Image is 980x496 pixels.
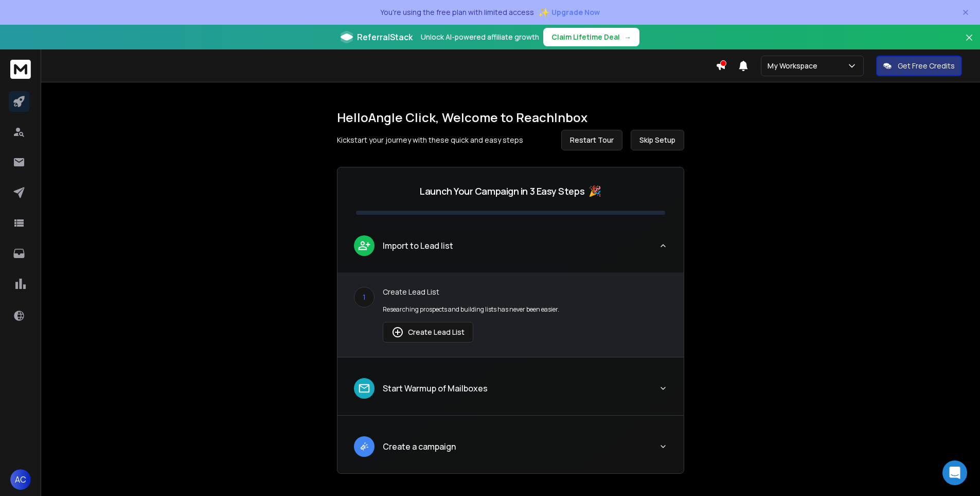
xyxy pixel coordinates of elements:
button: leadImport to Lead list [337,227,684,272]
div: leadImport to Lead list [337,272,684,357]
button: Get Free Credits [876,56,962,76]
span: ✨ [538,5,549,20]
p: Import to Lead list [383,240,453,252]
button: leadStart Warmup of Mailboxes [337,370,684,415]
p: Create a campaign [383,440,456,453]
button: leadCreate a campaign [337,428,684,473]
p: You're using the free plan with limited access [380,7,534,18]
p: Researching prospects and building lists has never been easier. [383,305,667,314]
img: lead [391,326,404,338]
img: lead [358,239,371,252]
img: lead [358,440,371,453]
div: Open Intercom Messenger [942,460,967,485]
button: Create Lead List [383,322,473,343]
button: Restart Tour [561,130,622,150]
p: Get Free Credits [898,61,955,71]
p: Start Warmup of Mailboxes [383,382,488,395]
img: lead [358,382,371,395]
button: Close banner [963,31,976,56]
p: My Workspace [768,61,822,71]
button: ✨Upgrade Now [538,2,600,23]
p: Kickstart your journey with these quick and easy steps [337,135,523,145]
button: AC [10,469,31,490]
p: Create Lead List [383,287,667,297]
span: Upgrade Now [551,7,600,18]
button: Claim Lifetime Deal→ [543,28,639,46]
div: 1 [354,287,375,307]
span: ReferralStack [357,31,413,43]
p: Launch Your Campaign in 3 Easy Steps [420,184,584,198]
span: → [624,32,631,42]
span: 🎉 [589,184,601,198]
p: Unlock AI-powered affiliate growth [421,32,539,42]
span: Skip Setup [639,135,675,145]
h1: Hello Angle Click , Welcome to ReachInbox [337,109,684,126]
button: Skip Setup [631,130,684,150]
